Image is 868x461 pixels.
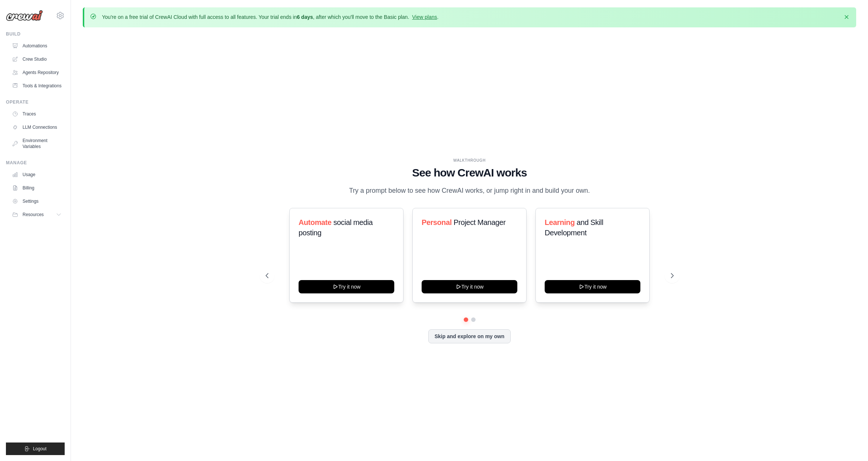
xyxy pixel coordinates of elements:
[33,446,47,452] span: Logout
[266,158,674,163] div: WALKTHROUGH
[6,99,65,105] div: Operate
[102,13,439,21] p: You're on a free trial of CrewAI Cloud with full access to all features. Your trial ends in , aft...
[9,169,65,181] a: Usage
[6,443,65,455] button: Logout
[9,80,65,92] a: Tools & Integrations
[297,14,313,20] strong: 6 days
[545,218,575,226] span: Learning
[422,218,452,226] span: Personal
[299,218,331,226] span: Automate
[9,135,65,152] a: Environment Variables
[9,182,65,194] a: Billing
[9,108,65,120] a: Traces
[299,280,394,293] button: Try it now
[9,195,65,207] a: Settings
[453,218,506,226] span: Project Manager
[9,121,65,133] a: LLM Connections
[422,280,517,293] button: Try it now
[6,31,65,37] div: Build
[412,14,437,20] a: View plans
[9,209,65,221] button: Resources
[6,10,43,21] img: Logo
[9,40,65,52] a: Automations
[6,160,65,166] div: Manage
[545,280,640,293] button: Try it now
[9,53,65,65] a: Crew Studio
[428,329,511,343] button: Skip and explore on my own
[266,166,674,179] h1: See how CrewAI works
[346,185,594,196] p: Try a prompt below to see how CrewAI works, or jump right in and build your own.
[9,67,65,78] a: Agents Repository
[23,212,44,218] span: Resources
[299,218,373,237] span: social media posting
